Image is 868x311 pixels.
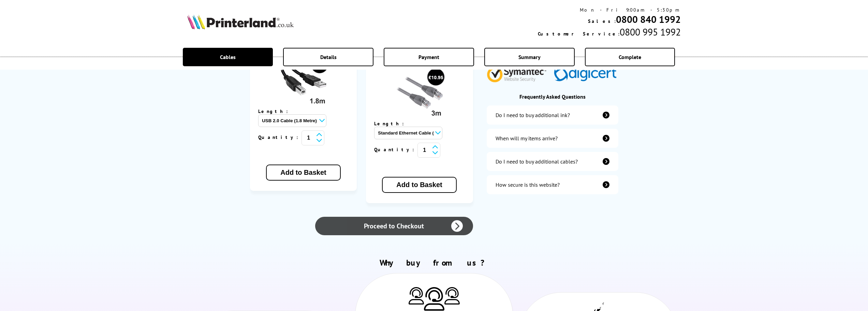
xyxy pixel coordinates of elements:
h2: Why buy from us? [187,257,681,268]
span: Complete [619,54,641,60]
img: Printer Experts [424,287,444,311]
img: usb cable [278,56,329,107]
button: Add to Basket [382,177,456,193]
a: additional-ink [487,105,618,125]
button: Add to Basket [266,165,340,181]
a: secure-website [487,175,618,194]
img: Printer Experts [444,287,460,305]
div: How secure is this website? [496,181,560,188]
img: Ethernet cable [394,68,445,119]
span: Quantity: [258,134,301,140]
a: additional-cables [487,152,618,171]
div: Do I need to buy additional ink? [496,112,570,118]
span: Sales: [588,18,616,24]
div: When will my items arrive? [496,135,558,142]
img: Printerland Logo [187,14,294,29]
img: Printer Experts [409,287,424,305]
a: Proceed to Checkout [315,217,473,235]
span: Summary [518,54,541,60]
a: 0800 840 1992 [616,13,681,26]
img: Symantec Website Security [487,63,551,82]
span: Cables [220,54,236,60]
span: Payment [418,54,439,60]
div: Frequently Asked Questions [487,93,618,100]
span: Customer Service: [538,31,620,37]
a: items-arrive [487,129,618,148]
span: Details [320,54,337,60]
div: Mon - Fri 9:00am - 5:30pm [538,7,681,13]
span: 0800 995 1992 [620,26,681,38]
span: Length: [374,121,411,127]
span: Quantity: [374,146,417,153]
img: Digicert [554,67,618,82]
div: Do I need to buy additional cables? [496,158,578,165]
span: Length: [258,108,295,114]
